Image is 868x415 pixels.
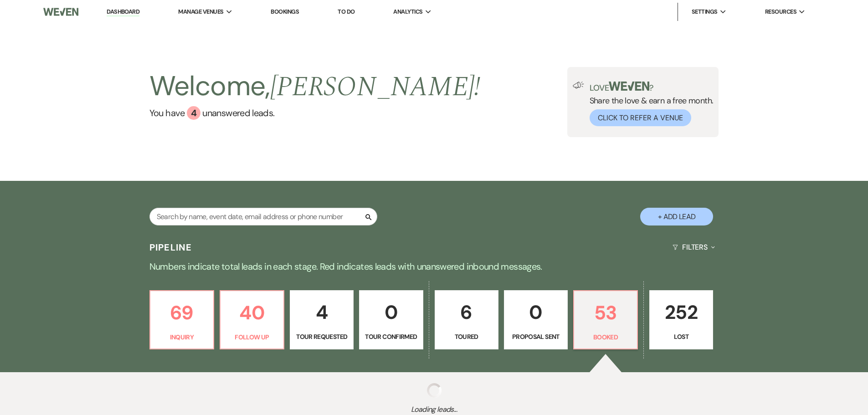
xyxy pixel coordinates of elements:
[226,297,278,328] p: 40
[609,82,649,91] img: weven-logo-green.svg
[149,290,214,349] a: 69Inquiry
[296,297,348,328] p: 4
[359,290,423,349] a: 0Tour Confirmed
[580,332,632,342] p: Booked
[441,297,493,328] p: 6
[365,297,417,328] p: 0
[649,290,713,349] a: 252Lost
[504,290,568,349] a: 0Proposal Sent
[106,259,762,274] p: Numbers indicate total leads in each stage. Red indicates leads with unanswered inbound messages.
[156,297,208,328] p: 69
[573,82,584,89] img: loud-speaker-illustration.svg
[765,7,796,16] span: Resources
[365,332,417,342] p: Tour Confirmed
[220,290,284,349] a: 40Follow Up
[226,332,278,342] p: Follow Up
[441,332,493,342] p: Toured
[640,208,713,225] button: + Add Lead
[692,7,718,16] span: Settings
[655,332,707,342] p: Lost
[584,82,714,126] div: Share the love & earn a free month.
[156,332,208,342] p: Inquiry
[107,8,139,16] a: Dashboard
[43,2,78,21] img: Weven Logo
[393,7,422,16] span: Analytics
[427,383,442,398] img: loading spinner
[149,106,481,120] a: You have 4 unanswered leads.
[338,8,354,15] a: To Do
[149,241,192,254] h3: Pipeline
[290,290,354,349] a: 4Tour Requested
[178,7,223,16] span: Manage Venues
[655,297,707,328] p: 252
[270,66,481,108] span: [PERSON_NAME] !
[43,404,825,415] span: Loading leads...
[149,67,481,106] h2: Welcome,
[296,332,348,342] p: Tour Requested
[590,82,714,92] p: Love ?
[149,208,377,225] input: Search by name, event date, email address or phone number
[590,109,691,126] button: Click to Refer a Venue
[580,297,632,328] p: 53
[510,332,562,342] p: Proposal Sent
[187,106,200,120] div: 4
[271,8,299,15] a: Bookings
[573,290,638,349] a: 53Booked
[669,235,719,259] button: Filters
[435,290,498,349] a: 6Toured
[510,297,562,328] p: 0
